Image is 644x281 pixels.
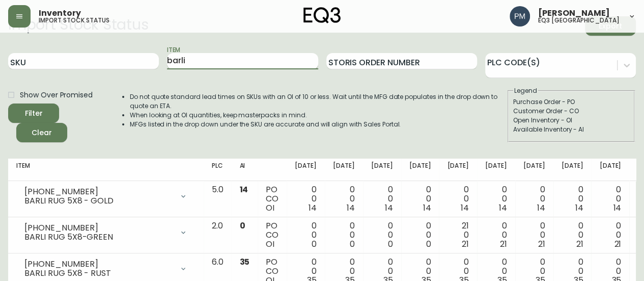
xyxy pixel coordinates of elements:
span: 14 [461,202,469,214]
div: 0 0 [562,221,583,249]
span: 14 [613,202,621,214]
th: [DATE] [439,159,477,181]
span: Inventory [39,9,81,17]
td: 2.0 [204,217,232,253]
h5: import stock status [39,17,109,23]
div: [PHONE_NUMBER]BARLI RUG 5X8 - GOLD [16,185,195,208]
th: Item [8,159,204,181]
div: Customer Order - CO [513,107,629,116]
span: 21 [500,238,507,250]
th: [DATE] [401,159,439,181]
button: Filter [8,104,59,123]
span: Clear [24,126,59,139]
div: PO CO [266,221,278,249]
div: 0 0 [485,221,507,249]
div: BARLI RUG 5X8-GREEN [24,233,173,242]
span: 14 [239,184,248,195]
span: 14 [347,202,355,214]
div: 0 0 [371,185,393,213]
span: 14 [423,202,431,214]
span: 0 [312,238,317,250]
li: When looking at OI quantities, keep masterpacks in mind. [130,111,507,120]
legend: Legend [513,86,538,95]
div: BARLI RUG 5X8 - GOLD [24,196,173,206]
span: 0 [239,220,245,232]
div: 0 0 [371,221,393,249]
div: 0 0 [295,185,317,213]
th: [DATE] [591,159,629,181]
span: 14 [575,202,583,214]
span: 14 [537,202,545,214]
li: MFGs listed in the drop down under the SKU are accurate and will align with Sales Portal. [130,120,507,129]
th: [DATE] [363,159,401,181]
span: [PERSON_NAME] [538,9,610,17]
img: logo [303,7,341,23]
div: 0 0 [562,185,583,213]
li: Do not quote standard lead times on SKUs with an OI of 10 or less. Wait until the MFG date popula... [130,92,507,111]
div: [PHONE_NUMBER] [24,260,173,269]
th: [DATE] [515,159,553,181]
span: 0 [426,238,431,250]
td: 5.0 [204,181,232,217]
div: 0 0 [599,221,621,249]
span: 0 [350,238,355,250]
th: [DATE] [553,159,592,181]
th: [DATE] [325,159,363,181]
div: 0 0 [333,221,355,249]
span: Show Over Promised [20,90,93,100]
span: OI [266,238,274,250]
div: 21 0 [447,221,469,249]
span: 0 [388,238,393,250]
th: PLC [204,159,232,181]
div: 0 0 [409,185,431,213]
img: 0a7c5790205149dfd4c0ba0a3a48f705 [510,6,530,27]
div: [PHONE_NUMBER]BARLI RUG 5X8 - RUST [16,258,195,280]
span: 21 [462,238,469,250]
div: BARLI RUG 5X8 - RUST [24,269,173,278]
div: 0 0 [523,221,545,249]
div: [PHONE_NUMBER] [24,223,173,233]
div: PO CO [266,185,278,213]
span: OI [266,202,274,214]
div: [PHONE_NUMBER]BARLI RUG 5X8-GREEN [16,221,195,244]
span: 21 [538,238,545,250]
span: 21 [614,238,621,250]
div: 0 0 [523,185,545,213]
div: 0 0 [333,185,355,213]
h5: eq3 [GEOGRAPHIC_DATA] [538,17,620,23]
span: 35 [239,256,249,268]
th: AI [231,159,258,181]
span: 21 [576,238,583,250]
span: 14 [385,202,393,214]
div: 0 0 [599,185,621,213]
div: 0 0 [447,185,469,213]
div: 0 0 [485,185,507,213]
div: Open Inventory - OI [513,116,629,125]
div: [PHONE_NUMBER] [24,187,173,196]
span: 14 [309,202,317,214]
div: Purchase Order - PO [513,97,629,107]
div: Filter [25,107,43,120]
button: Clear [16,123,67,142]
div: 0 0 [409,221,431,249]
th: [DATE] [287,159,325,181]
span: 14 [499,202,507,214]
div: 0 0 [295,221,317,249]
div: Available Inventory - AI [513,125,629,134]
th: [DATE] [477,159,515,181]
